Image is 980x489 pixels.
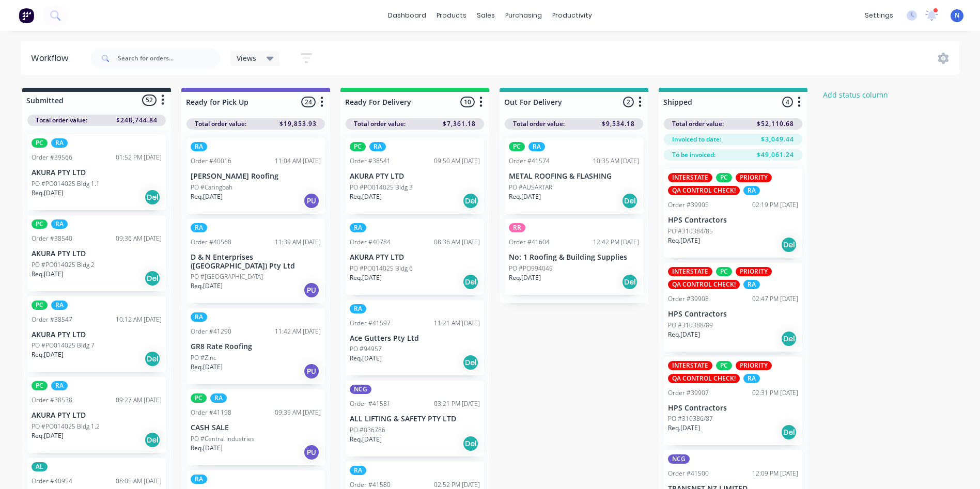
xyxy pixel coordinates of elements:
p: Ace Gutters Pty Ltd [350,334,480,343]
p: Req. [DATE] [668,330,700,339]
div: 08:05 AM [DATE] [116,477,162,486]
div: QA CONTROL CHECK! [668,280,740,289]
div: PCRAOrder #3853809:27 AM [DATE]AKURA PTY LTDPO #PO014025 Bldg 1.2Req.[DATE]Del [27,377,166,453]
span: $49,061.24 [757,150,794,160]
div: NCGOrder #4158103:21 PM [DATE]ALL LIFTING & SAFETY PTY LTDPO #036786Req.[DATE]Del [346,381,484,456]
p: Req. [DATE] [350,192,382,201]
p: GR8 Rate Roofing [191,342,321,351]
p: Req. [DATE] [32,270,64,279]
p: AKURA PTY LTD [32,168,162,177]
div: NCG [668,454,690,464]
div: Order #39908 [668,294,709,304]
div: RAOrder #4056811:39 AM [DATE]D & N Enterprises ([GEOGRAPHIC_DATA]) Pty LtdPO #[GEOGRAPHIC_DATA]Re... [186,219,325,304]
p: HPS Contractors [668,216,798,225]
a: dashboard [383,8,431,23]
div: RROrder #4160412:42 PM [DATE]No: 1 Roofing & Building SuppliesPO #PO994049Req.[DATE]Del [505,219,643,295]
div: RA [51,381,68,390]
p: Req. [DATE] [191,192,223,201]
div: PRIORITY [736,361,772,370]
div: PC [716,267,732,276]
div: Del [462,274,479,290]
div: 11:42 AM [DATE] [275,327,321,336]
div: PC [32,138,48,148]
div: RA [350,466,366,475]
div: RA [743,280,760,289]
div: Order #41500 [668,469,709,478]
p: CASH SALE [191,423,321,432]
div: NCG [350,385,371,394]
div: PU [303,282,320,298]
p: AKURA PTY LTD [32,411,162,420]
p: Req. [DATE] [191,281,223,291]
div: 02:19 PM [DATE] [752,200,798,210]
div: 11:21 AM [DATE] [434,319,480,328]
div: 09:39 AM [DATE] [275,408,321,417]
span: N [955,11,959,20]
p: No: 1 Roofing & Building Supplies [509,253,639,262]
div: products [431,8,472,23]
div: INTERSTATEPCPRIORITYQA CONTROL CHECK!RAOrder #3990802:47 PM [DATE]HPS ContractorsPO #310388/89Req... [664,263,802,352]
div: Order #40954 [32,477,72,486]
div: INTERSTATEPCPRIORITYQA CONTROL CHECK!RAOrder #3990702:31 PM [DATE]HPS ContractorsPO #310386/87Req... [664,357,802,446]
p: HPS Contractors [668,404,798,413]
div: 12:42 PM [DATE] [593,238,639,247]
div: Order #38540 [32,234,72,243]
div: Order #39566 [32,153,72,162]
p: PO #PO014025 Bldg 2 [32,260,95,270]
div: PRIORITY [736,173,772,182]
span: Invoiced to date: [672,135,721,144]
div: RA [191,312,207,322]
p: PO #AUSARTAR [509,183,552,192]
div: Order #41597 [350,319,391,328]
div: Del [781,330,797,347]
div: INTERSTATE [668,267,712,276]
div: Order #39905 [668,200,709,210]
div: Workflow [31,52,73,65]
div: purchasing [500,8,547,23]
div: sales [472,8,500,23]
div: Del [462,354,479,371]
div: 11:39 AM [DATE] [275,238,321,247]
p: METAL ROOFING & FLASHING [509,172,639,181]
div: 02:31 PM [DATE] [752,388,798,398]
span: $248,744.84 [116,116,158,125]
span: Total order value: [513,119,565,129]
div: INTERSTATE [668,361,712,370]
span: Views [237,53,256,64]
div: AL [32,462,48,471]
div: INTERSTATE [668,173,712,182]
div: 12:09 PM [DATE] [752,469,798,478]
p: PO #Caringbah [191,183,232,192]
div: Order #38541 [350,156,391,166]
div: Order #40016 [191,156,231,166]
p: PO #94957 [350,344,382,354]
div: PU [303,363,320,380]
div: 09:27 AM [DATE] [116,396,162,405]
div: Del [144,351,161,367]
div: PC [716,361,732,370]
div: 10:35 AM [DATE] [593,156,639,166]
div: settings [860,8,898,23]
div: Del [144,189,161,206]
div: Order #41198 [191,408,231,417]
p: AKURA PTY LTD [32,330,162,339]
div: RA [51,301,68,310]
div: Order #41581 [350,399,391,408]
div: PCRAOrder #3854710:12 AM [DATE]AKURA PTY LTDPO #PO014025 Bldg 7Req.[DATE]Del [27,296,166,372]
div: Del [781,236,797,253]
p: PO #310384/85 [668,227,713,236]
span: $19,853.93 [279,119,317,129]
input: Search for orders... [118,48,220,69]
p: PO #PO014025 Bldg 3 [350,183,413,192]
div: PU [303,193,320,209]
div: Del [144,270,161,287]
div: PC [32,381,48,390]
div: Order #41604 [509,238,550,247]
p: AKURA PTY LTD [350,253,480,262]
p: Req. [DATE] [350,354,382,363]
div: Order #41574 [509,156,550,166]
span: $52,110.68 [757,119,794,129]
p: PO #PO014025 Bldg 1.1 [32,179,100,188]
div: QA CONTROL CHECK! [668,374,740,383]
div: 09:36 AM [DATE] [116,234,162,243]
